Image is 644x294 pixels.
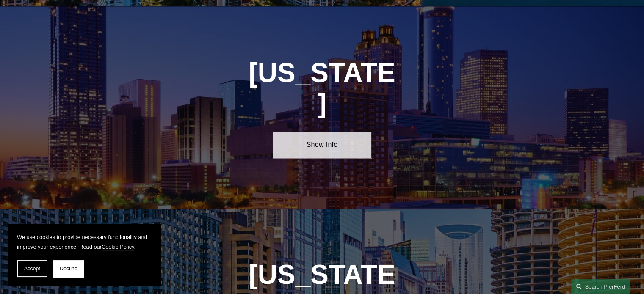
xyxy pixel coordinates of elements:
h1: [US_STATE] [248,58,396,119]
button: Accept [17,260,47,277]
button: Decline [53,260,84,277]
a: Cookie Policy [102,244,134,250]
span: Accept [24,266,40,272]
span: Decline [60,266,77,272]
a: Show Info [273,132,371,157]
a: Search this site [571,279,630,294]
p: We use cookies to provide necessary functionality and improve your experience. Read our . [17,232,152,252]
section: Cookie banner [8,224,161,286]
